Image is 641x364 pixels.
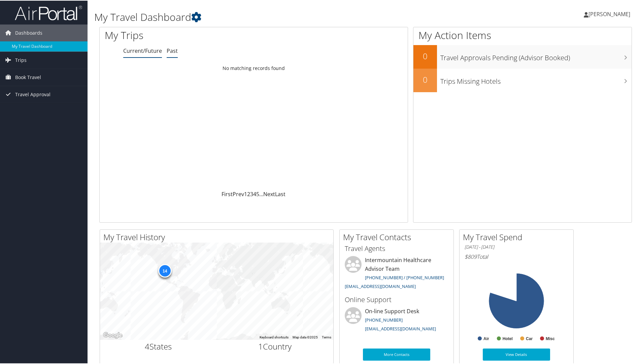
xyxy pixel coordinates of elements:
a: 2 [247,190,250,197]
h6: Total [465,252,568,260]
a: Terms (opens in new tab) [322,335,331,338]
h3: Travel Agents [345,243,448,253]
a: Prev [233,190,244,197]
h2: 0 [413,73,437,85]
h2: Country [222,340,329,352]
a: 0Travel Approvals Pending (Advisor Booked) [413,44,632,68]
h2: My Travel Spend [463,231,573,242]
a: 4 [253,190,256,197]
h2: My Travel Contacts [343,231,453,242]
img: airportal-logo.png [15,4,82,20]
a: 5 [256,190,259,197]
text: Hotel [503,336,513,340]
span: $809 [465,252,477,260]
td: No matching records found [100,62,408,74]
a: [EMAIL_ADDRESS][DOMAIN_NAME] [345,283,416,289]
h2: 0 [413,50,437,61]
a: 3 [250,190,253,197]
h3: Trips Missing Hotels [440,73,632,85]
button: Keyboard shortcuts [260,334,289,339]
li: Intermountain Healthcare Advisor Team [341,255,452,291]
span: 1 [258,340,263,351]
a: 0Trips Missing Hotels [413,68,632,92]
h6: [DATE] - [DATE] [465,243,568,250]
img: Google [102,330,124,339]
span: Travel Approval [15,85,50,102]
a: Next [263,190,275,197]
a: Current/Future [123,46,162,54]
a: First [222,190,233,197]
a: [EMAIL_ADDRESS][DOMAIN_NAME] [365,325,436,331]
text: Air [483,336,489,340]
a: Past [167,46,178,54]
a: Last [275,190,285,197]
a: Open this area in Google Maps (opens a new window) [102,330,124,339]
span: 4 [145,340,149,351]
h1: My Travel Dashboard [94,9,456,24]
h3: Travel Approvals Pending (Advisor Booked) [440,49,632,62]
span: … [259,190,263,197]
a: [PHONE_NUMBER] / [PHONE_NUMBER] [365,274,444,280]
span: Dashboards [15,24,42,41]
span: [PERSON_NAME] [588,10,630,17]
h1: My Trips [105,28,274,42]
text: Car [526,336,533,340]
h2: States [105,340,212,352]
a: [PHONE_NUMBER] [365,316,403,322]
h3: Online Support [345,294,448,304]
div: 14 [158,263,171,277]
li: On-line Support Desk [341,306,452,334]
a: 1 [244,190,247,197]
a: View Details [483,348,550,360]
a: More Contacts [363,348,430,360]
a: [PERSON_NAME] [584,3,637,24]
h2: My Travel History [103,231,333,242]
span: Map data ©2025 [293,335,318,338]
span: Book Travel [15,68,41,85]
span: Trips [15,51,27,68]
h1: My Action Items [413,28,632,42]
text: Misc [546,336,555,340]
